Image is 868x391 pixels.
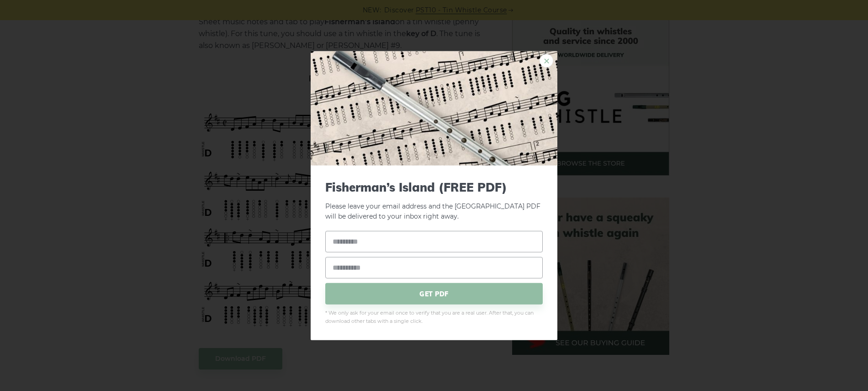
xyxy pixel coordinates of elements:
[540,54,553,67] a: ×
[325,309,543,326] span: * We only ask for your email once to verify that you are a real user. After that, you can downloa...
[325,180,543,222] p: Please leave your email address and the [GEOGRAPHIC_DATA] PDF will be delivered to your inbox rig...
[311,51,557,165] img: Tin Whistle Tab Preview
[325,180,543,194] span: Fisherman’s Island (FREE PDF)
[325,283,543,305] span: GET PDF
